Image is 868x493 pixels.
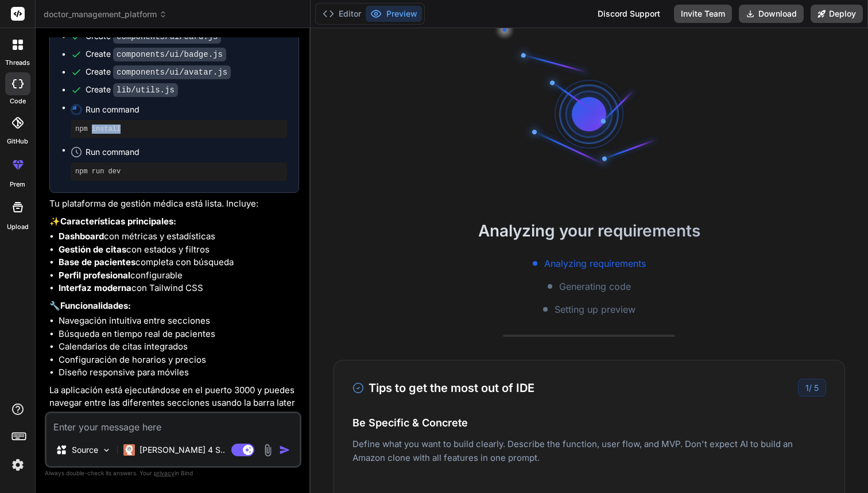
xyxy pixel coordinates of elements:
li: con estados y filtros [59,243,299,257]
li: Calendarios de citas integrados [59,340,299,354]
strong: Interfaz moderna [59,282,131,293]
strong: Gestión de citas [59,244,126,255]
span: Run command [86,104,287,115]
span: Run command [86,146,287,158]
li: Búsqueda en tiempo real de pacientes [59,328,299,341]
strong: Características principales: [60,216,176,227]
div: Discord Support [591,5,667,23]
li: con métricas y estadísticas [59,230,299,243]
p: 🔧 [49,300,299,313]
h4: Be Specific & Concrete [352,415,827,430]
strong: Funcionalidades: [60,300,131,311]
span: doctor_management_platform [44,9,167,20]
code: components/ui/badge.js [113,48,226,61]
img: icon [279,444,290,456]
li: Configuración de horarios y precios [59,354,299,367]
span: 1 [805,383,809,393]
h3: Tips to get the most out of IDE [352,379,534,397]
strong: Base de pacientes [59,257,135,267]
img: Pick Models [102,445,111,455]
span: Generating code [559,280,631,293]
div: / [798,379,826,397]
li: Diseño responsive para móviles [59,366,299,379]
pre: npm install [75,125,282,134]
span: 5 [814,383,819,393]
p: La aplicación está ejecutándose en el puerto 3000 y puedes navegar entre las diferentes secciones... [49,384,299,423]
code: components/ui/avatar.js [113,65,231,79]
p: Tu plataforma de gestión médica está lista. Incluye: [49,197,299,211]
label: GitHub [7,137,28,146]
label: threads [5,58,30,68]
div: Create [86,84,178,96]
span: Setting up preview [555,302,635,316]
p: ✨ [49,215,299,228]
img: Claude 4 Sonnet [123,444,135,456]
code: lib/utils.js [113,83,178,97]
button: Invite Team [674,5,732,23]
strong: Perfil profesional [59,270,130,281]
pre: npm run dev [75,167,282,176]
button: Preview [366,6,422,22]
strong: Dashboard [59,231,104,242]
p: Always double-check its answers. Your in Bind [45,468,301,479]
li: configurable [59,269,299,282]
div: Create [86,30,221,42]
label: code [10,96,26,106]
p: Source [72,444,98,456]
button: Editor [318,6,366,22]
li: con Tailwind CSS [59,282,299,295]
li: completa con búsqueda [59,256,299,269]
p: [PERSON_NAME] 4 S.. [139,444,225,456]
div: Create [86,48,226,60]
button: Deploy [811,5,863,23]
label: Upload [7,222,29,232]
div: Create [86,66,231,78]
button: Download [739,5,804,23]
li: Navegación intuitiva entre secciones [59,315,299,328]
label: prem [10,180,25,189]
img: attachment [261,444,274,457]
span: Analyzing requirements [544,257,646,270]
img: settings [8,455,28,475]
span: privacy [154,469,175,476]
